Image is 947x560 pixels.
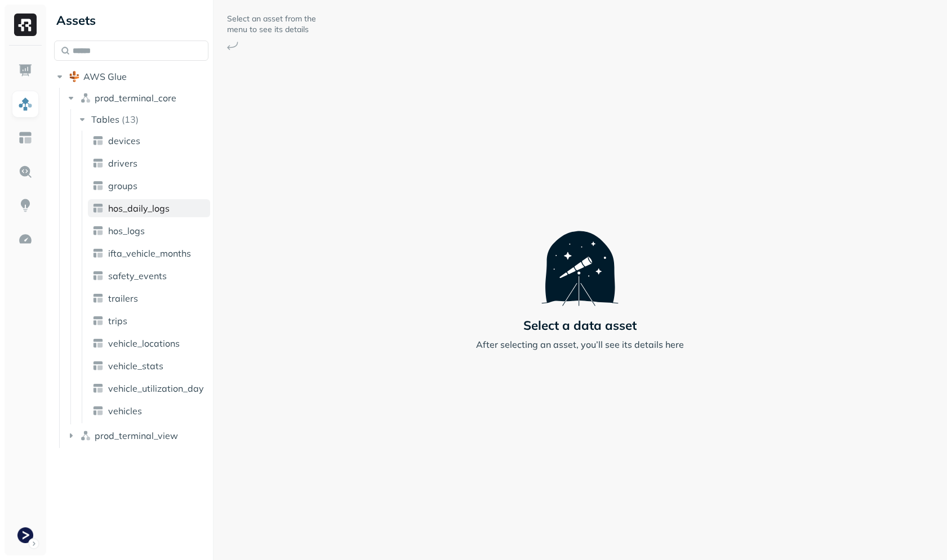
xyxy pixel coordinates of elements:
a: vehicles [88,402,210,420]
a: hos_logs [88,222,210,240]
a: drivers [88,154,210,172]
span: vehicle_utilization_day [108,383,204,394]
img: namespace [80,430,91,441]
img: table [92,135,104,146]
img: table [92,248,104,259]
p: Select a data asset [523,317,637,333]
a: vehicle_stats [88,357,210,375]
img: table [92,180,104,191]
button: AWS Glue [54,68,208,86]
img: root [69,71,80,82]
p: Select an asset from the menu to see its details [227,14,317,35]
span: safety_events [108,270,167,281]
img: Telescope [541,209,619,306]
p: After selecting an asset, you’ll see its details here [476,338,684,351]
button: Tables(13) [77,110,210,128]
img: table [92,360,104,371]
img: table [92,203,104,214]
span: trips [108,315,127,326]
span: drivers [108,158,137,169]
img: table [92,270,104,281]
img: namespace [80,92,91,104]
a: hos_daily_logs [88,199,210,217]
span: hos_logs [108,225,145,236]
span: vehicle_locations [108,338,180,349]
img: table [92,383,104,394]
img: Query Explorer [18,164,33,179]
span: vehicle_stats [108,360,163,371]
img: Arrow [227,42,238,50]
img: table [92,405,104,416]
div: Assets [54,11,208,29]
img: Terminal [17,527,33,543]
span: ifta_vehicle_months [108,248,191,259]
span: trailers [108,293,138,304]
p: ( 13 ) [122,114,139,125]
a: trips [88,312,210,330]
a: vehicle_utilization_day [88,379,210,397]
a: groups [88,177,210,195]
a: safety_events [88,267,210,285]
img: Insights [18,198,33,213]
button: prod_terminal_core [65,89,209,107]
button: prod_terminal_view [65,427,209,445]
span: prod_terminal_core [95,92,176,104]
img: Asset Explorer [18,131,33,145]
a: trailers [88,289,210,307]
img: table [92,225,104,236]
span: Tables [91,114,119,125]
a: vehicle_locations [88,334,210,352]
img: Optimization [18,232,33,247]
span: prod_terminal_view [95,430,178,441]
a: ifta_vehicle_months [88,244,210,262]
span: devices [108,135,140,146]
img: Assets [18,97,33,111]
a: devices [88,132,210,150]
img: Ryft [14,14,37,36]
img: table [92,338,104,349]
img: Dashboard [18,63,33,78]
span: AWS Glue [83,71,127,82]
span: vehicles [108,405,142,416]
img: table [92,315,104,326]
img: table [92,293,104,304]
img: table [92,158,104,169]
span: hos_daily_logs [108,203,170,214]
span: groups [108,180,137,191]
